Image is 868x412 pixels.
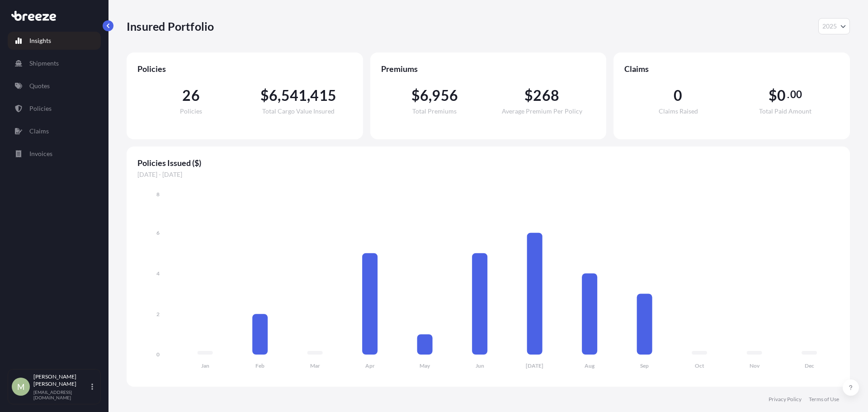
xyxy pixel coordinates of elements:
[420,362,430,369] tspan: May
[137,63,352,74] span: Policies
[8,145,101,163] a: Invoices
[585,362,595,369] tspan: Aug
[29,59,59,68] p: Shipments
[262,108,335,114] span: Total Cargo Value Insured
[127,19,214,33] p: Insured Portfolio
[137,170,839,179] span: [DATE] - [DATE]
[8,77,101,95] a: Quotes
[769,88,777,103] span: $
[432,88,458,103] span: 956
[8,54,101,72] a: Shipments
[137,157,839,168] span: Policies Issued ($)
[29,127,49,136] p: Claims
[674,88,682,103] span: 0
[29,149,52,158] p: Invoices
[8,32,101,50] a: Insights
[29,81,50,90] p: Quotes
[260,88,269,103] span: $
[33,373,90,388] p: [PERSON_NAME] [PERSON_NAME]
[269,88,278,103] span: 6
[640,362,649,369] tspan: Sep
[805,362,814,369] tspan: Dec
[310,88,336,103] span: 415
[787,91,789,98] span: .
[381,63,596,74] span: Premiums
[533,88,559,103] span: 268
[769,396,802,403] a: Privacy Policy
[156,229,160,236] tspan: 6
[33,389,90,400] p: [EMAIL_ADDRESS][DOMAIN_NAME]
[29,104,52,113] p: Policies
[201,362,209,369] tspan: Jan
[526,362,543,369] tspan: [DATE]
[17,382,25,391] span: M
[156,311,160,317] tspan: 2
[156,191,160,198] tspan: 8
[429,88,432,103] span: ,
[365,362,375,369] tspan: Apr
[8,122,101,140] a: Claims
[255,362,264,369] tspan: Feb
[809,396,839,403] a: Terms of Use
[750,362,760,369] tspan: Nov
[156,351,160,358] tspan: 0
[790,91,802,98] span: 00
[624,63,839,74] span: Claims
[281,88,307,103] span: 541
[476,362,484,369] tspan: Jun
[8,99,101,118] a: Policies
[278,88,281,103] span: ,
[695,362,704,369] tspan: Oct
[502,108,582,114] span: Average Premium Per Policy
[307,88,310,103] span: ,
[420,88,429,103] span: 6
[777,88,786,103] span: 0
[180,108,202,114] span: Policies
[822,22,837,31] span: 2025
[412,108,457,114] span: Total Premiums
[659,108,698,114] span: Claims Raised
[29,36,51,45] p: Insights
[411,88,420,103] span: $
[182,88,199,103] span: 26
[759,108,811,114] span: Total Paid Amount
[524,88,533,103] span: $
[310,362,320,369] tspan: Mar
[156,270,160,277] tspan: 4
[818,18,850,34] button: Year Selector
